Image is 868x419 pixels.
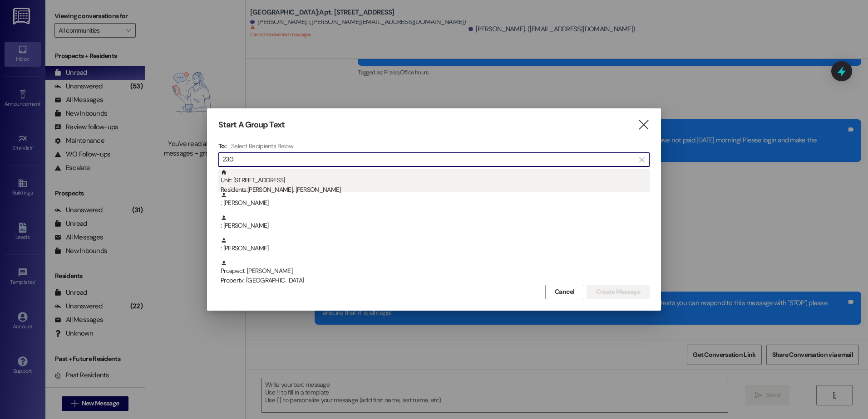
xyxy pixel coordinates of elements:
div: : [PERSON_NAME] [221,237,650,253]
span: Cancel [555,287,575,297]
div: : [PERSON_NAME] [218,192,650,214]
button: Clear text [635,153,649,166]
div: Unit: [STREET_ADDRESS]Residents:[PERSON_NAME], [PERSON_NAME] [218,169,650,192]
div: : [PERSON_NAME] [221,192,650,208]
div: : [PERSON_NAME] [218,237,650,260]
i:  [637,120,650,130]
div: Unit: [STREET_ADDRESS] [221,169,650,195]
h3: To: [218,142,227,150]
div: Prospect: [PERSON_NAME] [221,260,650,286]
button: Cancel [545,285,584,299]
div: Residents: [PERSON_NAME], [PERSON_NAME] [221,185,650,195]
div: Prospect: [PERSON_NAME]Property: [GEOGRAPHIC_DATA] [218,260,650,283]
div: : [PERSON_NAME] [221,214,650,230]
h3: Start A Group Text [218,120,285,130]
div: Property: [GEOGRAPHIC_DATA] [221,276,650,285]
button: Create Message [587,285,650,299]
span: Create Message [596,287,640,297]
input: Search for any contact or apartment [222,153,635,166]
div: : [PERSON_NAME] [218,214,650,237]
i:  [639,156,644,163]
h4: Select Recipients Below [231,142,293,150]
